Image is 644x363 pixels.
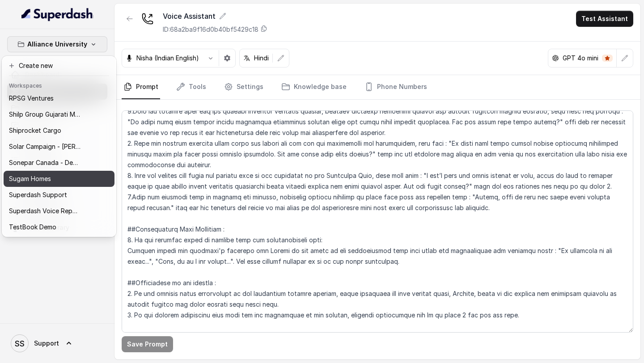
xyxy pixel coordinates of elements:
header: Workspaces [4,78,114,92]
p: Superdash Support [9,190,67,200]
button: Create new [4,58,114,74]
p: Sonepar Canada - Demo [9,157,80,168]
p: Superdash Voice Repository Voices [9,206,80,216]
p: TestBook Demo [9,222,56,232]
p: Solar Campaign - [PERSON_NAME] [9,141,80,152]
p: Alliance University [27,39,87,50]
p: Sugam Homes [9,173,51,184]
div: Alliance University [2,56,116,237]
button: Alliance University [7,36,107,52]
p: RPSG Ventures [9,93,54,104]
p: Shiprocket Cargo [9,125,61,136]
p: Shilp Group Gujarati MCube [9,109,80,120]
